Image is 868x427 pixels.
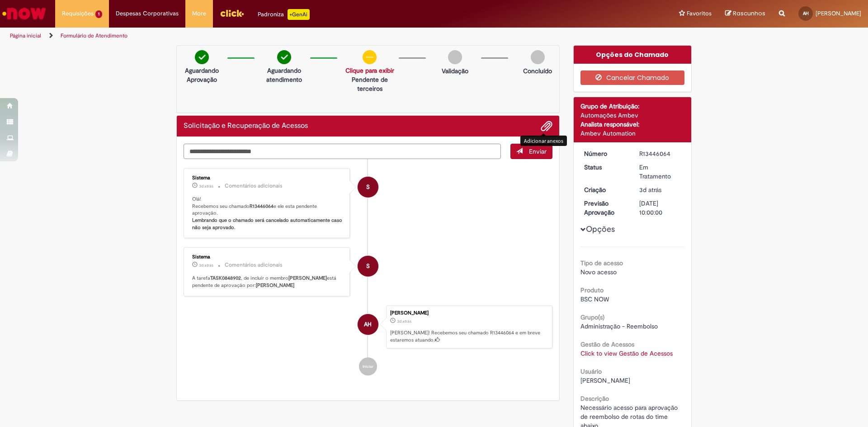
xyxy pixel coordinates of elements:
[397,319,411,324] span: 3d atrás
[192,196,343,231] p: Olá! Recebemos seu chamado e ele esta pendente aprovação.
[288,9,310,20] p: +GenAi
[61,32,127,39] a: Formulário de Atendimento
[580,340,634,348] b: Gestão de Acessos
[180,66,223,84] p: Aguardando Aprovação
[10,32,41,39] a: Página inicial
[574,46,692,64] div: Opções do Chamado
[448,50,462,64] img: img-circle-grey.png
[95,10,102,18] span: 1
[363,50,377,64] img: circle-minus.png
[725,9,765,18] a: Rascunhos
[733,9,765,18] span: Rascunhos
[184,305,552,349] li: Anita Mendes Haerdy
[529,147,547,155] span: Enviar
[580,268,617,276] span: Novo acesso
[62,9,94,18] span: Requisições
[345,66,394,75] a: Clique para exibir
[442,66,468,75] p: Validação
[277,50,291,64] img: check-circle-green.png
[639,186,661,194] span: 3d atrás
[192,275,343,289] p: A tarefa , de incluir o membro está pendente de aprovação por:
[580,376,630,385] span: [PERSON_NAME]
[184,122,308,130] h2: Solicitação e Recuperação de Acessos Histórico de tíquete
[390,310,547,316] div: [PERSON_NAME]
[577,185,633,194] dt: Criação
[639,149,681,158] div: R13446064
[397,319,411,324] time: 25/08/2025 18:17:57
[580,70,685,85] button: Cancelar Chamado
[639,186,661,194] time: 25/08/2025 18:17:57
[531,50,545,64] img: img-circle-grey.png
[199,263,213,268] time: 25/08/2025 18:18:05
[577,163,633,172] dt: Status
[288,275,327,282] b: [PERSON_NAME]
[1,5,47,23] img: ServiceNow
[358,256,378,277] div: System
[580,129,685,138] div: Ambev Automation
[687,9,712,18] span: Favoritos
[345,75,394,93] p: Pendente de terceiros
[639,199,681,217] div: [DATE] 10:00:00
[510,144,552,159] button: Enviar
[541,120,552,132] button: Adicionar anexos
[184,159,552,385] ul: Histórico de tíquete
[577,199,633,217] dt: Previsão Aprovação
[580,111,685,120] div: Automações Ambev
[639,163,681,181] div: Em Tratamento
[184,144,501,159] textarea: Digite sua mensagem aqui...
[220,6,244,20] img: click_logo_yellow_360x200.png
[250,203,274,210] b: R13446064
[199,183,213,189] time: 25/08/2025 18:18:08
[192,175,343,181] div: Sistema
[199,263,213,268] span: 3d atrás
[210,275,241,282] b: TASK0848902
[580,286,604,294] b: Produto
[225,182,283,190] small: Comentários adicionais
[366,255,370,277] span: S
[364,314,372,335] span: AH
[358,177,378,197] div: System
[580,313,604,321] b: Grupo(s)
[390,329,547,343] p: [PERSON_NAME]! Recebemos seu chamado R13446064 e em breve estaremos atuando.
[580,102,685,111] div: Grupo de Atribuição:
[263,66,305,84] p: Aguardando atendimento
[7,28,572,44] ul: Trilhas de página
[639,185,681,194] div: 25/08/2025 18:17:57
[580,367,602,375] b: Usuário
[580,120,685,129] div: Analista responsável:
[116,9,179,18] span: Despesas Corporativas
[816,9,861,17] span: [PERSON_NAME]
[192,9,206,18] span: More
[580,394,609,403] b: Descrição
[580,322,658,330] span: Administração - Reembolso
[256,282,294,289] b: [PERSON_NAME]
[225,261,283,269] small: Comentários adicionais
[358,314,378,335] div: Anita Mendes Haerdy
[520,136,567,146] div: Adicionar anexos
[577,149,633,158] dt: Número
[199,183,213,189] span: 3d atrás
[366,176,370,198] span: S
[258,9,310,20] div: Padroniza
[580,259,623,267] b: Tipo de acesso
[192,217,344,231] b: Lembrando que o chamado será cancelado automaticamente caso não seja aprovado.
[803,10,809,16] span: AH
[580,349,673,357] a: Click to view Gestão de Acessos
[192,254,343,260] div: Sistema
[580,295,609,303] span: BSC NOW
[523,66,552,75] p: Concluído
[195,50,209,64] img: check-circle-green.png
